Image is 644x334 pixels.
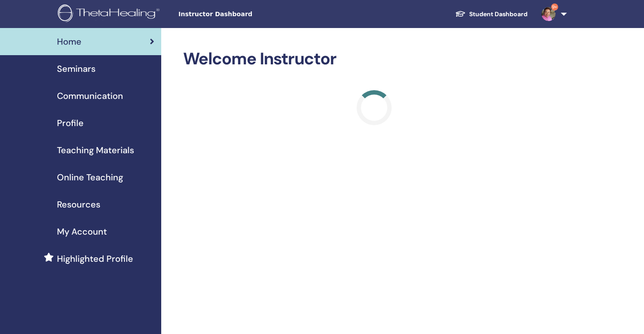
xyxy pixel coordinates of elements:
[57,198,100,211] span: Resources
[541,7,556,21] img: default.jpg
[57,171,123,184] span: Online Teaching
[183,49,566,69] h2: Welcome Instructor
[551,4,558,11] span: 9+
[58,4,163,24] img: logo.png
[57,225,107,238] span: My Account
[57,62,96,75] span: Seminars
[178,10,310,19] span: Instructor Dashboard
[57,116,84,130] span: Profile
[57,144,134,157] span: Teaching Materials
[57,35,81,48] span: Home
[455,10,466,18] img: graduation-cap-white.svg
[57,252,133,265] span: Highlighted Profile
[57,89,123,102] span: Communication
[448,6,534,22] a: Student Dashboard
